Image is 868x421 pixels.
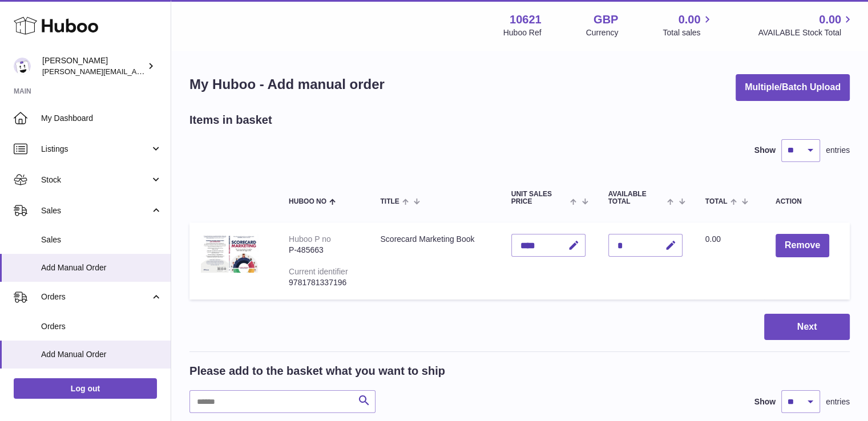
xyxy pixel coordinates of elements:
strong: GBP [594,12,618,27]
span: 0.00 [679,12,701,27]
label: Show [754,396,776,407]
h2: Please add to the basket what you want to ship [189,363,445,379]
td: Scorecard Marketing Book [369,222,499,299]
div: Huboo P no [289,234,331,244]
span: entries [826,145,850,156]
span: [PERSON_NAME][EMAIL_ADDRESS][DOMAIN_NAME] [42,67,229,76]
span: My Dashboard [41,113,162,124]
label: Show [754,145,776,156]
button: Next [764,314,850,341]
img: steven@scoreapp.com [14,58,31,75]
span: Sales [41,205,150,216]
span: AVAILABLE Stock Total [758,27,854,38]
div: P-485663 [289,245,357,256]
strong: 10621 [510,12,542,27]
a: 0.00 AVAILABLE Stock Total [758,12,854,38]
div: Current identifier [289,267,348,276]
span: Orders [41,321,162,332]
button: Multiple/Batch Upload [736,74,850,101]
span: Orders [41,292,150,302]
a: 0.00 Total sales [663,12,713,38]
span: Huboo no [289,198,326,205]
div: Huboo Ref [503,27,542,38]
span: 0.00 [819,12,841,27]
span: 0.00 [705,234,721,244]
div: [PERSON_NAME] [42,55,145,77]
div: 9781781337196 [289,277,357,288]
span: Title [380,198,399,205]
button: Remove [776,234,829,257]
span: entries [826,396,850,407]
img: Scorecard Marketing Book [201,234,258,273]
span: AVAILABLE Total [608,191,665,205]
div: Currency [586,27,619,38]
span: Stock [41,175,150,185]
span: Sales [41,234,162,245]
h2: Items in basket [189,112,272,128]
div: Action [776,198,838,205]
span: Add Manual Order [41,349,162,360]
span: Add Manual Order [41,262,162,273]
span: Unit Sales Price [511,191,568,205]
span: Listings [41,144,150,155]
h1: My Huboo - Add manual order [189,75,385,94]
span: Total sales [663,27,713,38]
span: Total [705,198,728,205]
a: Log out [14,378,157,399]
